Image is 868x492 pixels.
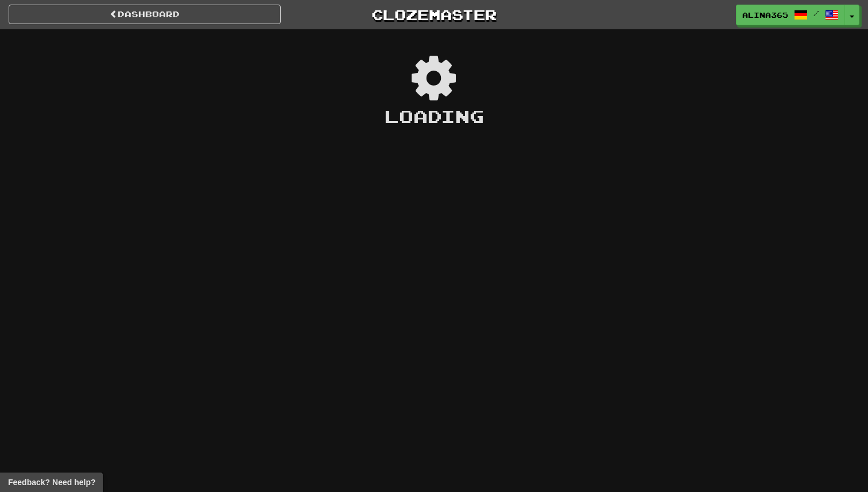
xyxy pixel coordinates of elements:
span: / [813,9,819,17]
span: Alina365 [742,10,788,20]
a: Alina365 / [736,5,845,25]
a: Dashboard [9,5,281,24]
span: Open feedback widget [8,476,95,488]
a: Clozemaster [298,5,570,25]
